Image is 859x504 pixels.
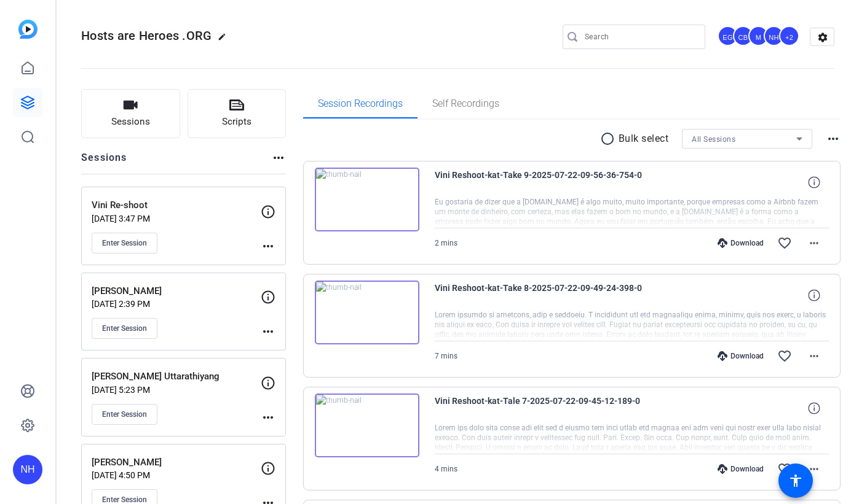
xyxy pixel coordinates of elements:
[218,33,232,47] mat-icon: edit
[711,238,770,248] div: Download
[777,236,792,250] mat-icon: favorite_border
[13,455,42,484] div: NH
[111,115,150,129] span: Sessions
[788,473,803,488] mat-icon: accessibility
[435,168,662,197] span: Vini Reshoot-kat-Take 9-2025-07-22-09-56-36-754-0
[92,214,261,223] p: [DATE] 3:47 PM
[826,131,841,146] mat-icon: more_horiz
[102,324,147,333] span: Enter Session
[81,150,127,174] h2: Sessions
[92,233,157,254] button: Enter Session
[435,352,457,360] span: 7 mins
[777,349,792,363] mat-icon: favorite_border
[18,20,38,39] img: blue-gradient.svg
[807,349,821,363] mat-icon: more_horiz
[733,26,753,46] div: CB
[92,299,261,309] p: [DATE] 2:39 PM
[435,239,457,247] span: 2 mins
[102,409,147,419] span: Enter Session
[261,410,275,425] mat-icon: more_horiz
[435,281,662,310] span: Vini Reshoot-kat-Take 8-2025-07-22-09-49-24-398-0
[92,404,157,425] button: Enter Session
[585,29,695,44] input: Search
[92,370,261,384] p: [PERSON_NAME] Uttarathiyang
[315,281,419,344] img: thumb-nail
[733,26,754,47] ngx-avatar: Chloe Badat
[92,284,261,298] p: [PERSON_NAME]
[271,150,286,165] mat-icon: more_horiz
[261,324,275,339] mat-icon: more_horiz
[807,462,821,476] mat-icon: more_horiz
[102,238,147,248] span: Enter Session
[81,28,212,43] span: Hosts are Heroes .ORG
[92,385,261,395] p: [DATE] 5:23 PM
[810,28,835,47] mat-icon: settings
[432,99,499,109] span: Self Recordings
[807,236,821,250] mat-icon: more_horiz
[188,89,287,138] button: Scripts
[92,456,261,470] p: [PERSON_NAME]
[92,198,261,212] p: Vini Re-shoot
[779,26,799,46] div: +2
[315,394,419,457] img: thumb-nail
[222,115,251,129] span: Scripts
[711,351,770,361] div: Download
[315,168,419,231] img: thumb-nail
[748,26,770,47] ngx-avatar: manuel.roa@airbnb.com
[600,131,619,146] mat-icon: radio_button_unchecked
[92,470,261,480] p: [DATE] 4:50 PM
[92,318,157,339] button: Enter Session
[619,131,669,146] p: Bulk select
[81,89,180,138] button: Sessions
[435,465,457,473] span: 4 mins
[718,26,739,47] ngx-avatar: Erika Galeana
[777,462,792,476] mat-icon: favorite_border
[261,239,275,254] mat-icon: more_horiz
[435,394,662,423] span: Vini Reshoot-kat-Tale 7-2025-07-22-09-45-12-189-0
[318,99,403,109] span: Session Recordings
[692,135,735,144] span: All Sessions
[748,26,769,46] div: M
[711,464,770,474] div: Download
[718,26,738,46] div: EG
[764,26,784,46] div: NH
[764,26,785,47] ngx-avatar: Niki Hyde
